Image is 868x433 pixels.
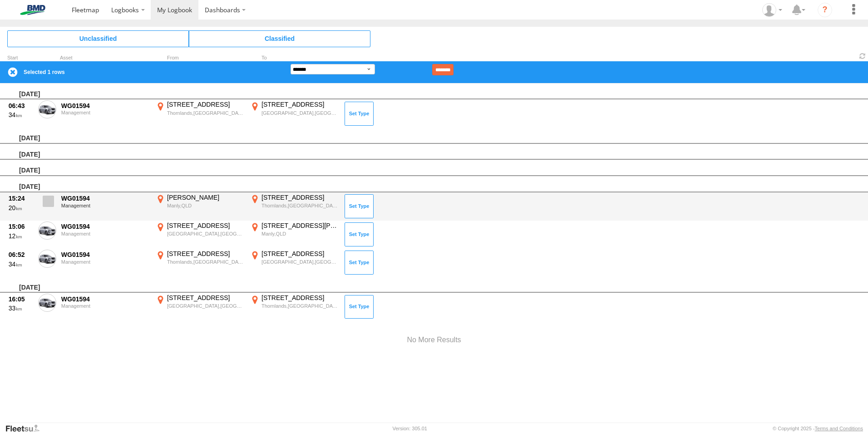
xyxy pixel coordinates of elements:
button: Click to Set [345,194,374,218]
div: Asset [60,56,151,60]
div: 20 [9,204,33,212]
div: 34 [9,111,33,119]
div: [GEOGRAPHIC_DATA],[GEOGRAPHIC_DATA] [167,231,244,237]
div: [STREET_ADDRESS] [261,294,338,302]
img: bmd-logo.svg [9,5,56,15]
div: [STREET_ADDRESS] [167,100,244,108]
a: Terms and Conditions [815,426,863,431]
div: Version: 305.01 [393,426,427,431]
button: Click to Set [345,295,374,319]
label: Click to View Event Location [154,100,245,127]
div: 15:24 [9,194,33,202]
i: ? [818,3,832,17]
div: Management [61,259,149,265]
label: Click to View Event Location [249,193,340,220]
div: From [154,56,245,60]
div: Management [61,231,149,236]
div: Thornlands,[GEOGRAPHIC_DATA] [261,202,338,209]
div: 12 [9,232,33,240]
div: [GEOGRAPHIC_DATA],[GEOGRAPHIC_DATA] [261,259,338,265]
div: WG01594 [61,222,149,231]
label: Click to View Event Location [154,250,245,276]
div: Thornlands,[GEOGRAPHIC_DATA] [167,110,244,116]
div: Thornlands,[GEOGRAPHIC_DATA] [261,303,338,309]
label: Click to View Event Location [249,294,340,320]
div: [STREET_ADDRESS][PERSON_NAME] [261,221,338,230]
div: [STREET_ADDRESS] [261,100,338,108]
label: Click to View Event Location [154,294,245,320]
div: Manly,QLD [167,202,244,209]
div: Click to Sort [7,56,35,60]
label: Click to View Event Location [249,221,340,248]
div: 16:05 [9,295,33,303]
div: Management [61,110,149,115]
div: [STREET_ADDRESS] [261,250,338,258]
label: Click to View Event Location [249,250,340,276]
div: Thornlands,[GEOGRAPHIC_DATA] [167,259,244,265]
button: Click to Set [345,251,374,274]
label: Click to View Event Location [249,100,340,127]
div: 15:06 [9,222,33,231]
div: WG01594 [61,102,149,110]
div: [STREET_ADDRESS] [167,294,244,302]
div: Management [61,203,149,208]
span: Click to view Unclassified Trips [7,30,189,47]
div: Gary Grant [759,3,785,17]
div: 34 [9,260,33,268]
a: Visit our Website [5,424,47,433]
div: 06:52 [9,251,33,259]
div: WG01594 [61,251,149,259]
span: Click to view Classified Trips [189,30,370,47]
button: Click to Set [345,102,374,125]
div: Management [61,303,149,309]
div: [GEOGRAPHIC_DATA],[GEOGRAPHIC_DATA] [261,110,338,116]
div: © Copyright 2025 - [773,426,863,431]
span: Refresh [857,52,868,60]
div: WG01594 [61,194,149,202]
div: [STREET_ADDRESS] [167,221,244,230]
div: [STREET_ADDRESS] [167,250,244,258]
div: [PERSON_NAME] [167,193,244,202]
label: Click to View Event Location [154,193,245,220]
div: 33 [9,304,33,312]
div: [STREET_ADDRESS] [261,193,338,202]
div: To [249,56,340,60]
div: [GEOGRAPHIC_DATA],[GEOGRAPHIC_DATA] [167,303,244,309]
div: WG01594 [61,295,149,303]
div: 06:43 [9,102,33,110]
label: Click to View Event Location [154,221,245,248]
button: Click to Set [345,222,374,246]
div: Manly,QLD [261,231,338,237]
label: Clear Selection [7,67,18,78]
